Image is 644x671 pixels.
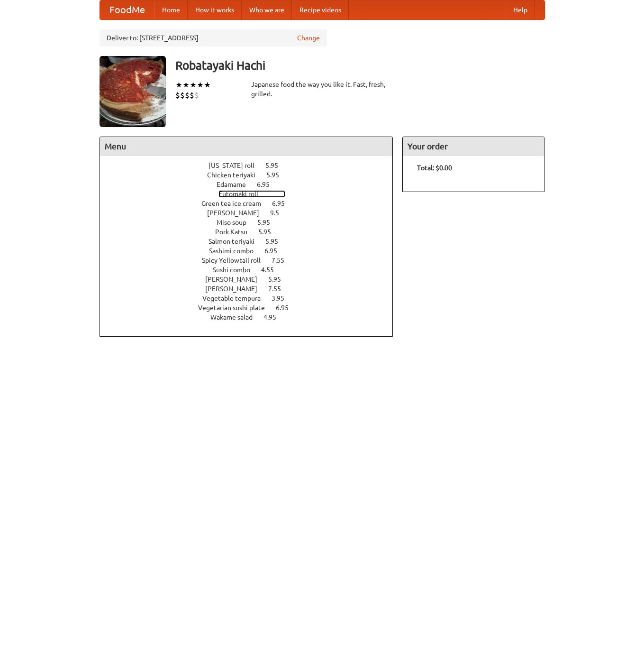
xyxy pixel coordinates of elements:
span: 4.55 [261,266,283,274]
li: ★ [190,80,197,90]
b: Total: $0.00 [417,164,452,172]
span: 6.95 [272,200,294,207]
div: Deliver to: [STREET_ADDRESS] [100,29,327,46]
li: ★ [197,80,204,90]
li: ★ [182,80,190,90]
span: Spicy Yellowtail roll [202,257,270,264]
a: FoodMe [100,0,154,19]
span: 5.95 [265,162,288,169]
a: [US_STATE] roll 5.95 [209,162,296,169]
span: [US_STATE] roll [209,162,264,169]
a: [PERSON_NAME] 5.95 [205,276,299,283]
a: Green tea ice cream 6.95 [201,200,302,207]
span: 5.95 [268,276,290,283]
span: Futomaki roll [218,190,268,198]
a: How it works [188,0,242,19]
span: [PERSON_NAME] [205,285,267,293]
span: Sushi combo [213,266,260,274]
span: 5.95 [257,219,280,226]
li: $ [194,90,199,101]
span: Edamame [217,181,255,188]
span: Green tea ice cream [201,200,271,207]
a: Wakame salad 4.95 [210,313,294,321]
a: Who we are [242,0,292,19]
h3: Robatayaki Hachi [175,56,545,75]
span: Chicken teriyaki [207,171,265,179]
a: Futomaki roll [218,190,285,198]
span: 5.95 [258,228,281,236]
a: Sushi combo 4.55 [213,266,291,274]
span: Vegetarian sushi plate [198,304,274,312]
h4: Your order [403,137,544,156]
span: Wakame salad [210,313,262,321]
a: Pork Katsu 5.95 [215,228,289,236]
li: ★ [175,80,182,90]
a: Vegetable tempura 3.95 [202,294,302,302]
a: Home [154,0,188,19]
span: [PERSON_NAME] [205,276,267,283]
a: [PERSON_NAME] 9.5 [207,209,297,217]
a: Sashimi combo 6.95 [209,247,295,255]
span: 7.55 [272,257,294,264]
a: Vegetarian sushi plate 6.95 [198,304,306,312]
a: Salmon teriyaki 5.95 [209,238,296,245]
li: $ [180,90,185,101]
li: $ [185,90,190,101]
span: Miso soup [217,219,256,226]
a: Change [297,33,320,43]
span: Pork Katsu [215,228,257,236]
span: 5.95 [265,238,288,245]
span: 9.5 [270,209,289,217]
a: Spicy Yellowtail roll 7.55 [202,257,302,264]
span: 7.55 [268,285,290,293]
a: Help [506,0,535,19]
span: Sashimi combo [209,247,263,255]
h4: Menu [100,137,393,156]
span: 4.95 [263,313,286,321]
li: $ [175,90,180,101]
div: Japanese food the way you like it. Fast, fresh, grilled. [251,80,393,99]
span: 6.95 [264,247,287,255]
a: Miso soup 5.95 [217,219,288,226]
li: $ [190,90,194,101]
a: [PERSON_NAME] 7.55 [205,285,299,293]
span: [PERSON_NAME] [207,209,269,217]
span: 3.95 [272,294,294,302]
span: 6.95 [276,304,298,312]
a: Chicken teriyaki 5.95 [207,171,297,179]
span: Salmon teriyaki [209,238,264,245]
img: angular.jpg [100,56,166,127]
a: Edamame 6.95 [217,181,287,188]
span: Vegetable tempura [202,294,270,302]
span: 5.95 [266,171,289,179]
span: 6.95 [257,181,279,188]
li: ★ [204,80,211,90]
a: Recipe videos [292,0,349,19]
